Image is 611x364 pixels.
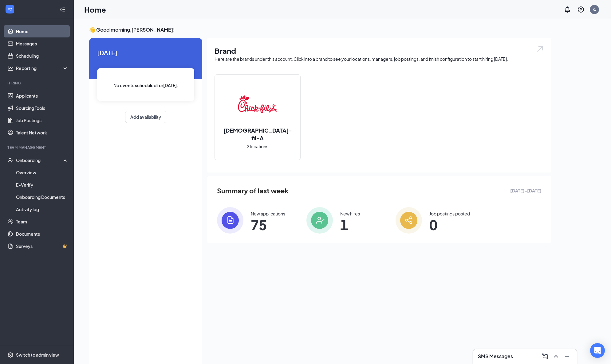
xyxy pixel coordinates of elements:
span: No events scheduled for [DATE] . [113,82,178,89]
a: Documents [16,228,69,240]
a: Overview [16,166,69,179]
a: Activity log [16,203,69,215]
button: ComposeMessage [540,351,550,361]
svg: WorkstreamLogo [7,6,13,12]
span: [DATE] [97,48,194,57]
svg: UserCheck [7,157,14,163]
svg: ComposeMessage [541,353,549,360]
a: Team [16,215,69,228]
a: Applicants [16,90,69,102]
button: Minimize [562,351,572,361]
h1: Brand [215,45,544,56]
div: New applications [251,211,285,217]
img: icon [396,207,422,234]
a: Onboarding Documents [16,191,69,203]
div: Open Intercom Messenger [590,343,605,358]
span: 1 [340,219,360,230]
img: icon [306,207,333,234]
svg: ChevronUp [552,353,560,360]
div: KJ [593,7,597,12]
svg: Settings [7,352,14,358]
div: Switch to admin view [16,352,59,358]
span: 2 locations [247,143,268,150]
a: Talent Network [16,126,69,139]
span: [DATE] - [DATE] [510,187,542,194]
div: Here are the brands under this account. Click into a brand to see your locations, managers, job p... [215,56,544,62]
a: Home [16,25,69,37]
div: Job postings posted [429,211,470,217]
img: Chick-fil-A [238,85,277,124]
h2: [DEMOGRAPHIC_DATA]-fil-A [215,126,300,142]
svg: Minimize [563,353,571,360]
svg: Collapse [59,6,65,13]
svg: QuestionInfo [577,6,585,13]
span: 0 [429,219,470,230]
button: Add availability [125,111,166,123]
span: 75 [251,219,285,230]
div: Onboarding [16,157,63,163]
img: icon [217,207,243,234]
a: Scheduling [16,50,69,62]
h3: SMS Messages [478,353,513,360]
a: SurveysCrown [16,240,69,252]
span: Summary of last week [217,185,289,196]
h1: Home [84,4,106,15]
h3: 👋 Good morning, [PERSON_NAME] ! [89,26,551,33]
a: Sourcing Tools [16,102,69,114]
a: E-Verify [16,179,69,191]
a: Job Postings [16,114,69,126]
div: New hires [340,211,360,217]
button: ChevronUp [551,351,561,361]
svg: Notifications [564,6,571,13]
svg: Analysis [7,65,14,71]
div: Hiring [7,80,67,86]
div: Team Management [7,145,67,150]
img: open.6027fd2a22e1237b5b06.svg [536,45,544,52]
div: Reporting [16,65,69,71]
a: Messages [16,37,69,50]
